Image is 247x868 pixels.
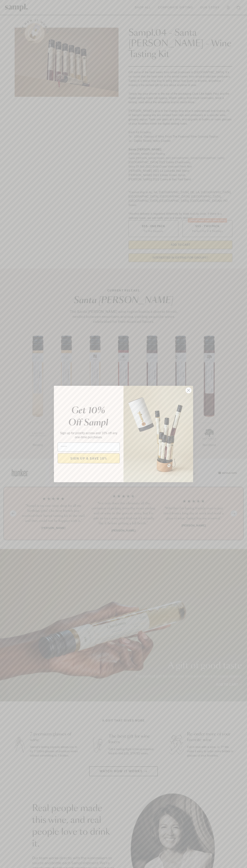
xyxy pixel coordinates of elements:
img: 96933287-25a1-481a-a6d8-4dd623390dc6.png [123,386,193,482]
span: Sign up for priority access and 10% off any one-time purchases. [60,431,117,439]
button: Close dialog [185,387,192,393]
button: SIGN UP & SAVE 10% [58,453,120,463]
input: Email [58,443,120,452]
em: Get 10% Off Sampl [68,406,108,427]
